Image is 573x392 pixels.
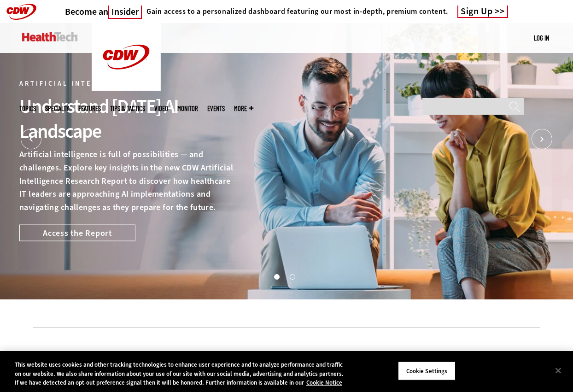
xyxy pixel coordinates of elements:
button: Cookie Settings [398,361,456,380]
div: Understand [DATE] AI Landscape [19,94,233,144]
a: Gain access to a personalized dashboard featuring our most in-depth, premium content. [142,7,448,16]
a: Access the Report [19,224,135,241]
h3: Become an [65,6,142,18]
button: Next [532,129,552,150]
a: Become anInsider [65,6,142,18]
button: 2 of 2 [290,274,294,279]
div: This website uses cookies and other tracking technologies to enhance user experience and to analy... [15,360,344,387]
iframe: advertisement [119,341,454,383]
span: Specialty [45,105,69,112]
a: MonITor [177,105,198,112]
a: Events [207,105,225,112]
img: Home [22,32,78,41]
p: Artificial intelligence is full of possibilities — and challenges. Explore key insights in the ne... [19,148,233,214]
span: Topics [19,105,36,112]
img: Home [92,23,161,91]
a: Sign Up [457,6,508,18]
button: Close [548,360,568,380]
a: CDW [92,84,161,94]
button: Prev [21,129,41,150]
h4: Gain access to a personalized dashboard featuring our most in-depth, premium content. [146,7,448,16]
span: More [234,105,253,112]
button: 1 of 2 [274,274,279,279]
div: User menu [534,33,549,43]
a: More information about your privacy [306,379,342,386]
a: Log in [534,34,549,42]
a: Video [154,105,168,112]
a: Tips & Tactics [110,105,145,112]
a: Features [78,105,101,112]
span: Insider [108,6,142,19]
